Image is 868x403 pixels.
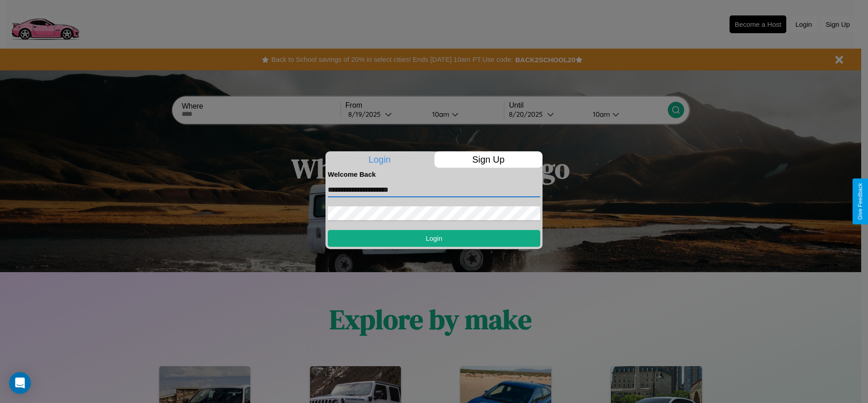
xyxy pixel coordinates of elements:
[434,151,543,168] p: Sign Up
[328,170,540,178] h4: Welcome Back
[9,372,31,394] div: Open Intercom Messenger
[328,230,540,247] button: Login
[857,183,863,220] div: Give Feedback
[325,151,434,168] p: Login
